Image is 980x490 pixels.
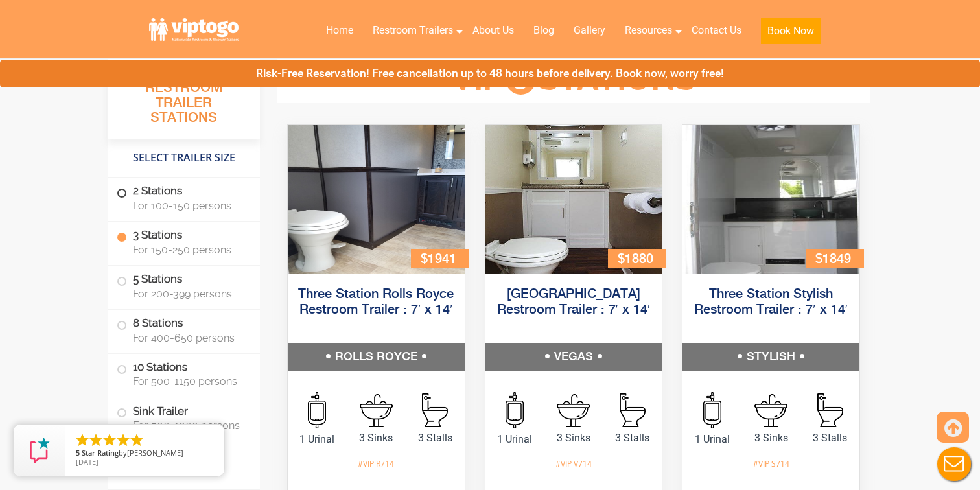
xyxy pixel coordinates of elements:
[761,18,821,44] button: Book Now
[682,432,741,447] span: 1 Urinal
[129,432,145,448] li: 
[817,393,843,427] img: an icon of Stall
[615,16,682,45] a: Resources
[27,437,52,463] img: Review Rating
[117,266,251,306] label: 5 Stations
[108,62,260,139] h3: All Portable Restroom Trailer Stations
[76,449,214,458] span: by
[928,438,980,490] button: Live Chat
[485,432,544,447] span: 1 Urinal
[117,310,251,350] label: 8 Stations
[544,430,603,446] span: 3 Sinks
[608,249,666,268] div: $1880
[133,200,244,212] span: For 100-150 persons
[133,419,244,432] span: For 500-1000 persons
[117,178,251,218] label: 2 Stations
[411,249,469,268] div: $1941
[806,249,864,268] div: $1849
[497,288,651,317] a: [GEOGRAPHIC_DATA] Restroom Trailer : 7′ x 14′
[406,430,465,446] span: 3 Stalls
[551,456,596,472] div: #VIP V714
[76,448,80,458] span: 5
[463,16,524,45] a: About Us
[75,432,90,448] li: 
[485,343,662,371] h5: VEGAS
[308,392,326,428] img: an icon of urinal
[298,288,454,317] a: Three Station Rolls Royce Restroom Trailer : 7′ x 14′
[88,432,104,448] li: 
[506,392,524,428] img: an icon of urinal
[288,125,465,274] img: Side view of three station restroom trailer with three separate doors with signs
[76,457,99,467] span: [DATE]
[485,125,662,274] img: Side view of three station restroom trailer with three separate doors with signs
[682,16,751,45] a: Contact Us
[117,354,251,394] label: 10 Stations
[432,62,716,97] h3: VIP Stations
[682,343,859,371] h5: STYLISH
[353,456,399,472] div: #VIP R714
[347,430,406,446] span: 3 Sinks
[703,392,721,428] img: an icon of urinal
[694,288,848,317] a: Three Station Stylish Restroom Trailer : 7′ x 14′
[751,16,830,52] a: Book Now
[557,394,590,427] img: an icon of sink
[363,16,463,45] a: Restroom Trailers
[422,393,448,427] img: an icon of Stall
[316,16,363,45] a: Home
[682,125,859,274] img: Side view of three station restroom trailer with three separate doors with signs
[620,393,646,427] img: an icon of Stall
[102,432,117,448] li: 
[524,16,564,45] a: Blog
[741,430,800,446] span: 3 Sinks
[288,432,347,447] span: 1 Urinal
[117,397,251,437] label: Sink Trailer
[127,448,183,458] span: [PERSON_NAME]
[754,394,787,427] img: an icon of sink
[82,448,119,458] span: Star Rating
[115,432,131,448] li: 
[288,343,465,371] h5: ROLLS ROYCE
[800,430,859,446] span: 3 Stalls
[133,244,244,256] span: For 150-250 persons
[133,288,244,300] span: For 200-399 persons
[564,16,615,45] a: Gallery
[108,146,260,170] h4: Select Trailer Size
[603,430,662,446] span: 3 Stalls
[360,394,393,427] img: an icon of sink
[133,375,244,388] span: For 500-1150 persons
[117,222,251,262] label: 3 Stations
[133,332,244,344] span: For 400-650 persons
[749,456,794,472] div: #VIP S714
